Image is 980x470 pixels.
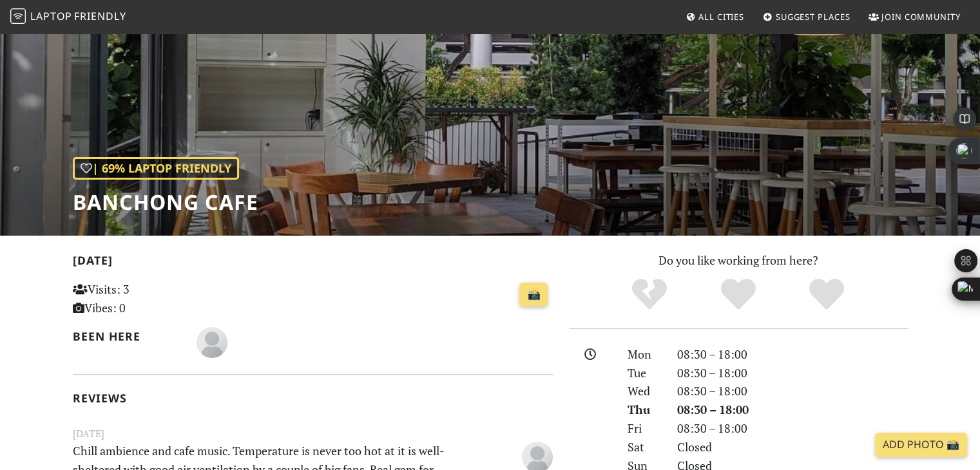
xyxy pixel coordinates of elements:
h2: [DATE] [73,254,553,272]
a: Suggest Places [758,5,856,28]
a: 📸 [519,283,548,307]
div: Thu [620,400,669,419]
div: Yes [694,277,783,312]
div: 08:30 – 18:00 [669,400,916,419]
small: [DATE] [65,426,561,442]
div: Mon [620,345,669,364]
a: All Cities [680,5,749,28]
div: 08:30 – 18:00 [669,419,916,438]
span: Britney Putri [197,334,227,349]
div: No [605,277,694,312]
span: All Cities [698,11,744,23]
a: Join Community [863,5,966,28]
p: Visits: 3 Vibes: 0 [73,280,223,317]
img: blank-535327c66bd565773addf3077783bbfce4b00ec00e9fd257753287c682c7fa38.png [197,327,227,358]
div: 08:30 – 18:00 [669,364,916,382]
h1: Banchong Cafe [73,190,258,214]
div: Sat [620,438,669,456]
span: Join Community [881,11,961,23]
div: Definitely! [782,277,871,312]
span: Friendly [74,9,126,23]
div: 08:30 – 18:00 [669,382,916,400]
h2: Been here [73,330,182,343]
span: Anonymous [522,447,553,463]
img: LaptopFriendly [10,8,26,24]
div: Fri [620,419,669,438]
span: Laptop [30,9,72,23]
div: Tue [620,364,669,382]
div: Closed [669,438,916,456]
div: Wed [620,382,669,400]
div: | 69% Laptop Friendly [73,157,239,180]
div: 08:30 – 18:00 [669,345,916,364]
span: Suggest Places [776,11,850,23]
h2: Reviews [73,391,553,405]
a: LaptopFriendly LaptopFriendly [10,6,126,28]
p: Do you like working from here? [569,251,908,270]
